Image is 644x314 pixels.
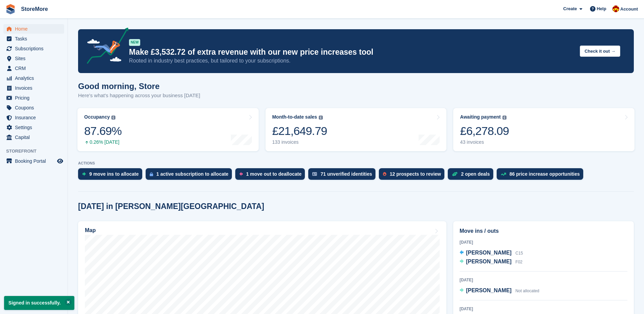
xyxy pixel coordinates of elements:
[15,156,56,166] span: Booking Portal
[460,306,627,312] div: [DATE]
[319,116,323,120] img: icon-info-grey-7440780725fd019a000dd9b08b2336e03edf1995a4989e88bcd33f0948082b44.svg
[129,47,574,57] p: Make £3,532.72 of extra revenue with our new price increases tool
[272,114,317,120] div: Month-to-date sales
[15,54,56,63] span: Sites
[56,157,64,165] a: Preview store
[597,5,606,12] span: Help
[3,24,64,34] a: menu
[312,172,317,176] img: verify_identity-adf6edd0f0f0b5bbfe63781bf79b02c33cf7c696d77639b501bdc392416b5a36.svg
[82,172,86,176] img: move_ins_to_allocate_icon-fdf77a2bb77ea45bf5b3d319d69a93e2d87916cf1d5bf7949dd705db3b84f3ca.svg
[515,260,522,264] span: F02
[15,133,56,142] span: Capital
[3,73,64,83] a: menu
[510,171,580,177] div: 86 price increase opportunities
[460,249,523,258] a: [PERSON_NAME] C15
[620,6,638,13] span: Account
[460,286,539,295] a: [PERSON_NAME] Not allocated
[85,227,96,233] h2: Map
[460,277,627,283] div: [DATE]
[461,171,490,177] div: 2 open deals
[246,171,301,177] div: 1 move out to deallocate
[235,168,308,183] a: 1 move out to deallocate
[84,139,122,145] div: 0.26% [DATE]
[146,168,235,183] a: 1 active subscription to allocate
[150,172,153,176] img: active_subscription_to_allocate_icon-d502201f5373d7db506a760aba3b589e785aa758c864c3986d89f69b8ff3...
[3,64,64,73] a: menu
[383,172,386,176] img: prospect-51fa495bee0391a8d652442698ab0144808aea92771e9ea1ae160a38d050c398.svg
[15,113,56,122] span: Insurance
[4,296,74,310] p: Signed in successfully.
[15,83,56,93] span: Invoices
[448,168,497,183] a: 2 open deals
[18,3,51,15] a: StoreMore
[5,4,16,14] img: stora-icon-8386f47178a22dfd0bd8f6a31ec36ba5ce8667c1dd55bd0f319d3a0aa187defe.svg
[453,108,634,151] a: Awaiting payment £6,278.09 43 invoices
[497,168,587,183] a: 86 price increase opportunities
[460,239,627,245] div: [DATE]
[265,108,447,151] a: Month-to-date sales £21,649.79 133 invoices
[3,133,64,142] a: menu
[515,251,523,256] span: C15
[78,92,200,100] p: Here's what's happening across your business [DATE]
[3,93,64,103] a: menu
[78,82,200,91] h1: Good morning, Store
[3,54,64,63] a: menu
[460,114,501,120] div: Awaiting payment
[77,108,259,151] a: Occupancy 87.69% 0.26% [DATE]
[320,171,372,177] div: 71 unverified identities
[466,259,512,264] span: [PERSON_NAME]
[466,287,512,293] span: [PERSON_NAME]
[460,124,509,138] div: £6,278.09
[308,168,379,183] a: 71 unverified identities
[129,39,140,46] div: NEW
[3,103,64,112] a: menu
[15,103,56,112] span: Coupons
[515,289,539,293] span: Not allocated
[3,113,64,122] a: menu
[3,34,64,43] a: menu
[272,139,327,145] div: 133 invoices
[3,123,64,132] a: menu
[466,250,512,256] span: [PERSON_NAME]
[379,168,448,183] a: 12 prospects to review
[15,44,56,53] span: Subscriptions
[239,172,243,176] img: move_outs_to_deallocate_icon-f764333ba52eb49d3ac5e1228854f67142a1ed5810a6f6cc68b1a99e826820c5.svg
[15,34,56,43] span: Tasks
[460,258,522,266] a: [PERSON_NAME] F02
[15,73,56,83] span: Analytics
[3,83,64,93] a: menu
[6,148,68,155] span: Storefront
[157,171,228,177] div: 1 active subscription to allocate
[3,156,64,166] a: menu
[3,44,64,53] a: menu
[612,5,619,12] img: Store More Team
[452,172,458,176] img: deal-1b604bf984904fb50ccaf53a9ad4b4a5d6e5aea283cecdc64d6e3604feb123c2.svg
[460,227,627,235] h2: Move ins / outs
[580,46,620,57] button: Check it out →
[89,171,139,177] div: 9 move ins to allocate
[390,171,441,177] div: 12 prospects to review
[111,116,115,120] img: icon-info-grey-7440780725fd019a000dd9b08b2336e03edf1995a4989e88bcd33f0948082b44.svg
[15,64,56,73] span: CRM
[15,93,56,103] span: Pricing
[460,139,509,145] div: 43 invoices
[129,57,574,65] p: Rooted in industry best practices, but tailored to your subscriptions.
[78,161,634,165] p: ACTIONS
[502,116,507,120] img: icon-info-grey-7440780725fd019a000dd9b08b2336e03edf1995a4989e88bcd33f0948082b44.svg
[272,124,327,138] div: £21,649.79
[81,28,129,66] img: price-adjustments-announcement-icon-8257ccfd72463d97f412b2fc003d46551f7dbcb40ab6d574587a9cd5c0d94...
[84,124,122,138] div: 87.69%
[563,5,577,12] span: Create
[78,202,264,211] h2: [DATE] in [PERSON_NAME][GEOGRAPHIC_DATA]
[78,168,146,183] a: 9 move ins to allocate
[15,123,56,132] span: Settings
[501,173,506,176] img: price_increase_opportunities-93ffe204e8149a01c8c9dc8f82e8f89637d9d84a8eef4429ea346261dce0b2c0.svg
[84,114,110,120] div: Occupancy
[15,24,56,34] span: Home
